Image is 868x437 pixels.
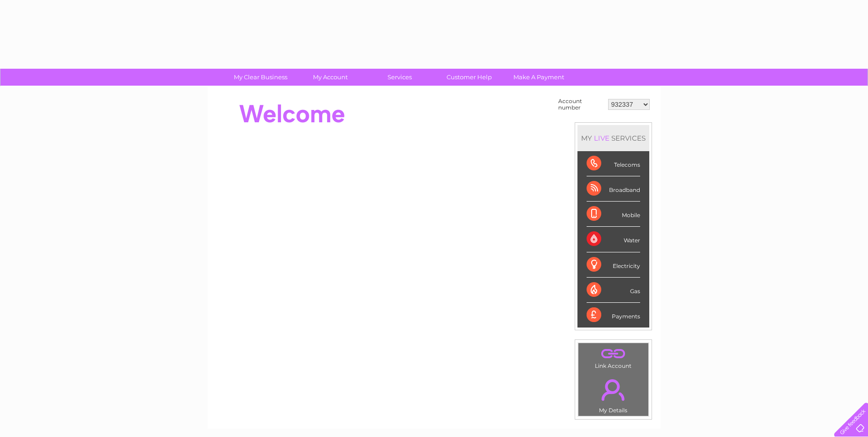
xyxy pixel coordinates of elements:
div: LIVE [592,134,611,142]
div: Electricity [587,252,640,278]
div: Mobile [587,202,640,227]
div: Broadband [587,176,640,202]
div: MY SERVICES [577,125,649,151]
div: Gas [587,278,640,303]
a: . [581,345,646,361]
div: Water [587,227,640,252]
td: My Details [578,371,649,416]
td: Link Account [578,343,649,371]
a: Make A Payment [501,69,577,86]
td: Account number [556,96,606,113]
div: Payments [587,303,640,328]
div: Telecoms [587,151,640,176]
a: Customer Help [431,69,507,86]
a: Services [362,69,437,86]
a: My Account [292,69,368,86]
a: . [581,374,646,406]
a: My Clear Business [223,69,298,86]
